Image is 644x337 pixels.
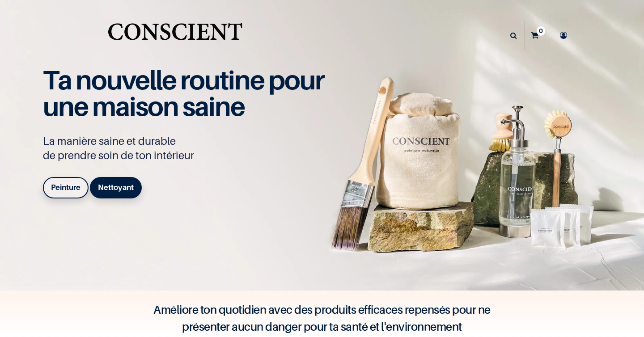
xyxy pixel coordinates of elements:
a: Logo of Conscient [106,18,244,53]
b: Peinture [51,183,80,192]
span: Ta nouvelle routine pour une maison saine [43,64,324,122]
a: Peinture [43,177,89,198]
sup: 0 [537,26,545,35]
b: Nettoyant [98,183,134,192]
h4: Améliore ton quotidien avec des produits efficaces repensés pour ne présenter aucun danger pour t... [143,301,501,335]
a: Nettoyant [90,177,142,198]
a: 0 [525,20,550,51]
p: La manière saine et durable de prendre soin de ton intérieur [43,134,334,163]
img: Conscient [106,18,244,53]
